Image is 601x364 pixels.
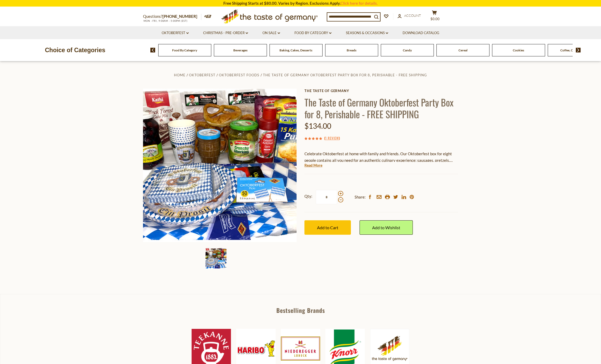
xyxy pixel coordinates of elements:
a: Food By Category [294,30,331,36]
a: 1 Review [325,135,339,141]
a: [PHONE_NUMBER] [162,14,197,19]
a: Account [398,13,421,19]
a: Cookies [513,48,524,52]
span: $0.00 [430,17,440,21]
strong: Qty: [304,193,312,200]
a: Candy [403,48,412,52]
a: The Taste of Germany [304,89,458,93]
h1: The Taste of Germany Oktoberfest Party Box for 8, Perishable - FREE SHIPPING [304,96,458,120]
a: Oktoberfest Foods [219,73,259,77]
a: Breads [347,48,356,52]
img: The Taste of Germany Oktoberfest Party Box for 8, Perishable - FREE SHIPPING [205,248,226,269]
a: Read More [304,163,322,168]
a: Baking, Cakes, Desserts [280,48,312,52]
a: Click here for details. [340,1,378,6]
button: Add to Cart [304,220,351,235]
a: Download Catalog [403,30,439,36]
a: Seasons & Occasions [346,30,388,36]
button: $0.00 [426,10,442,23]
a: Beverages [233,48,247,52]
img: The Taste of Germany Oktoberfest Party Box for 8, Perishable - FREE SHIPPING [143,89,297,242]
span: MON - FRI, 9:00AM - 5:00PM (EST) [143,19,188,22]
input: Qty: [316,190,337,204]
p: Questions? [143,13,201,20]
a: Christmas - PRE-ORDER [203,30,248,36]
span: Account [404,13,421,18]
span: ( ) [324,135,340,141]
a: Oktoberfest [162,30,189,36]
a: The Taste of Germany Oktoberfest Party Box for 8, Perishable - FREE SHIPPING [263,73,427,77]
span: $134.00 [304,121,331,130]
a: Home [174,73,186,77]
img: previous arrow [150,48,155,52]
a: Coffee, Cocoa & Tea [560,48,588,52]
a: On Sale [262,30,280,36]
img: next arrow [576,48,581,52]
a: Food By Category [172,48,197,52]
div: Bestselling Brands [0,307,601,313]
a: Cereal [458,48,467,52]
a: Oktoberfest [189,73,215,77]
p: Celebrate Oktoberfest at home with family and friends. Our Oktoberfest box for eight people conta... [304,151,458,164]
span: Share: [355,194,366,200]
span: Add to Cart [317,225,338,230]
a: Add to Wishlist [360,220,413,235]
